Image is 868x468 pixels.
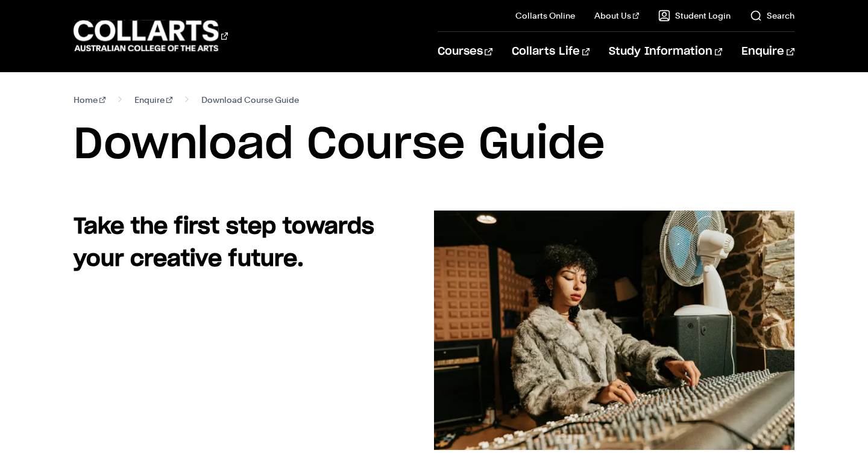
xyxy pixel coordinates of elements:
a: Home [74,91,105,108]
a: Collarts Online [515,10,575,22]
a: Collarts Life [512,32,590,72]
a: Enquire [741,32,794,72]
a: Courses [438,32,492,72]
strong: Take the first step towards your creative future. [74,216,374,270]
a: Study Information [609,32,722,72]
a: About Us [594,10,639,22]
a: Search [750,10,794,22]
div: Go to homepage [74,19,228,53]
span: Download Course Guide [201,91,299,108]
h1: Download Course Guide [74,118,794,172]
a: Enquire [134,91,172,108]
a: Student Login [658,10,731,22]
